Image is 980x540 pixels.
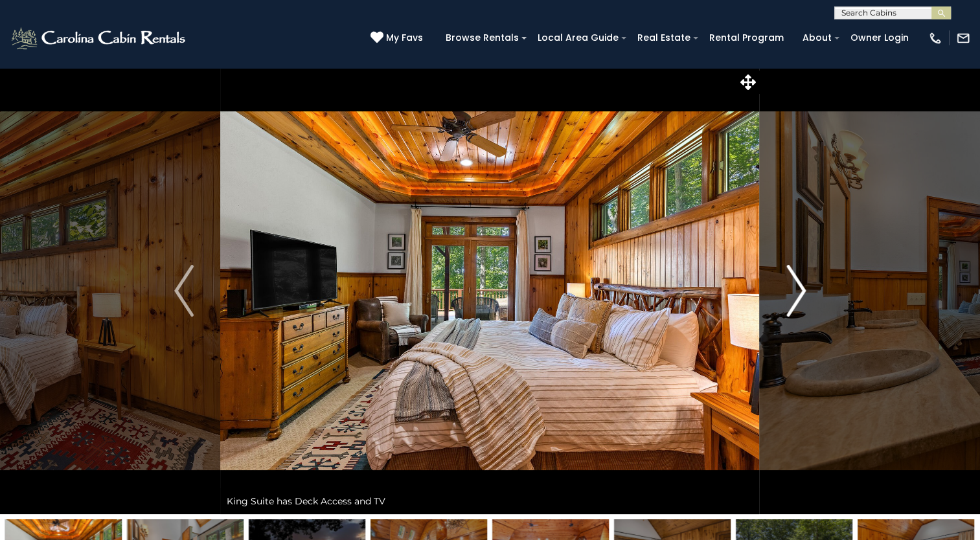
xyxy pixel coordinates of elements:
[631,28,697,48] a: Real Estate
[148,67,220,514] button: Previous
[10,25,189,51] img: White-1-2.png
[956,31,970,45] img: mail-regular-white.png
[760,67,832,514] button: Next
[928,31,942,45] img: phone-regular-white.png
[174,265,194,317] img: arrow
[439,28,525,48] a: Browse Rentals
[796,28,838,48] a: About
[220,488,759,514] div: King Suite has Deck Access and TV
[531,28,625,48] a: Local Area Guide
[386,31,423,45] span: My Favs
[703,28,790,48] a: Rental Program
[844,28,915,48] a: Owner Login
[786,265,806,317] img: arrow
[370,31,426,45] a: My Favs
